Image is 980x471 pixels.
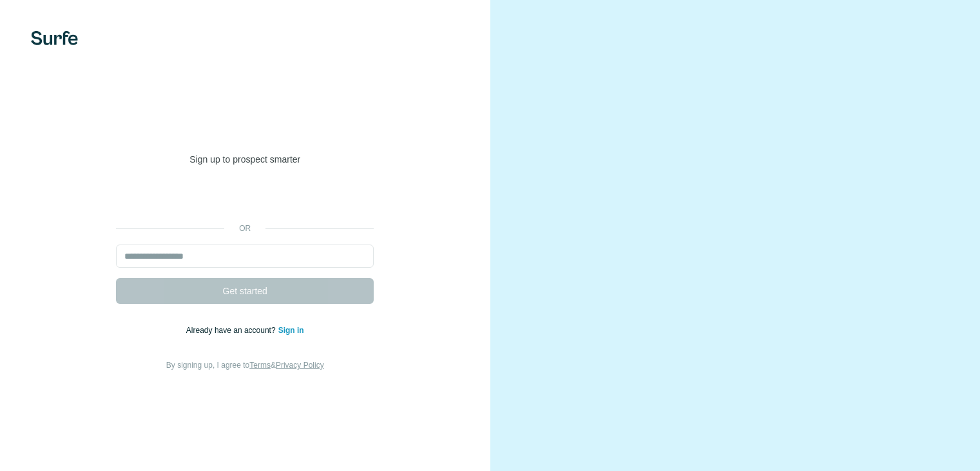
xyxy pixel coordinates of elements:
iframe: Sign in with Google Button [110,185,380,214]
span: Already have an account? [186,326,278,335]
p: or [224,223,265,234]
a: Sign in [278,326,304,335]
a: Terms [249,361,271,370]
span: By signing up, I agree to & [166,361,324,370]
p: Sign up to prospect smarter [116,153,374,166]
h1: Welcome to [GEOGRAPHIC_DATA] [116,99,374,150]
a: Privacy Policy [276,361,324,370]
img: Surfe's logo [31,31,78,45]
